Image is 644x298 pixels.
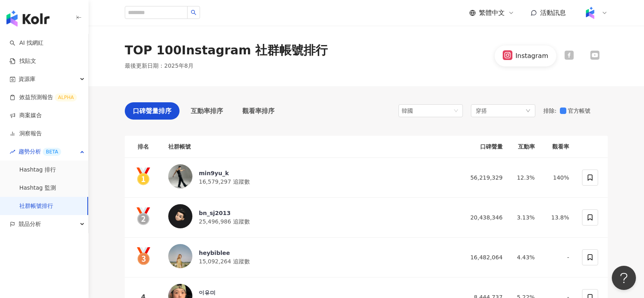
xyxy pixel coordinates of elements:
span: 競品分析 [19,215,41,233]
th: 口碑聲量 [461,136,509,158]
a: KOL Avatarbn_sj201325,496,986 追蹤數 [168,204,454,231]
p: 最後更新日期 ： 2025年8月 [125,62,194,70]
div: 4.43% [516,253,535,262]
a: Hashtag 排行 [19,166,56,174]
td: - [541,238,576,277]
span: 25,496,986 追蹤數 [199,218,250,225]
div: TOP 100 Instagram 社群帳號排行 [125,42,328,59]
span: 16,579,297 追蹤數 [199,178,250,185]
span: 排除 : [543,108,557,114]
span: 官方帳號 [566,106,594,115]
a: 商案媒合 [10,112,42,120]
img: Kolr%20app%20icon%20%281%29.png [582,5,598,21]
span: 觀看率排序 [242,106,275,116]
div: Instagram [516,52,548,60]
a: 效益預測報告ALPHA [10,93,77,101]
span: 趨勢分析 [19,143,61,161]
div: 16,482,064 [467,253,503,262]
div: 12.3% [516,173,535,182]
span: 互動率排序 [191,106,223,116]
th: 排名 [125,136,162,158]
div: 56,219,329 [467,173,503,182]
img: KOL Avatar [168,244,192,268]
div: heybiblee [199,249,250,257]
th: 社群帳號 [162,136,461,158]
th: 互動率 [509,136,541,158]
div: 이유미 [199,289,246,297]
div: min9yu_k [199,169,250,177]
img: logo [6,10,50,27]
div: 韓國 [402,105,428,117]
iframe: Help Scout Beacon - Open [612,266,636,290]
div: BETA [43,148,61,156]
span: down [526,108,530,113]
div: 20,438,346 [467,213,503,222]
img: KOL Avatar [168,204,192,228]
span: 穿搭 [476,106,487,115]
img: KOL Avatar [168,164,192,188]
span: 繁體中文 [479,8,505,17]
div: 3.13% [516,213,535,222]
div: 13.8% [548,213,569,222]
div: 140% [548,173,569,182]
span: 活動訊息 [540,9,566,17]
span: 資源庫 [19,70,35,88]
a: searchAI 找網紅 [10,39,43,47]
span: 15,092,264 追蹤數 [199,258,250,265]
a: 找貼文 [10,57,36,65]
a: 社群帳號排行 [19,202,53,210]
a: KOL Avatarheybiblee15,092,264 追蹤數 [168,244,454,271]
a: Hashtag 監測 [19,184,56,192]
span: search [191,10,196,15]
th: 觀看率 [541,136,576,158]
a: 洞察報告 [10,130,42,138]
span: 口碑聲量排序 [133,106,171,116]
span: rise [10,149,15,155]
div: bn_sj2013 [199,209,250,217]
a: KOL Avatarmin9yu_k16,579,297 追蹤數 [168,164,454,191]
